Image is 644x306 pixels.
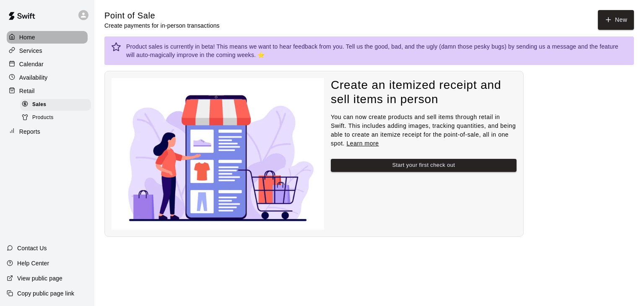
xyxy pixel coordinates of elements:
p: Services [19,47,42,55]
div: Product sales is currently in beta! This means we want to hear feedback from you. Tell us the goo... [126,39,627,62]
a: sending us a message [516,43,576,50]
a: Products [20,111,94,124]
span: Products [32,114,54,122]
a: Availability [7,71,88,84]
div: Products [20,112,91,124]
button: Start your first check out [331,159,517,172]
span: Sales [32,101,46,109]
button: New [598,10,634,30]
p: Home [19,33,35,41]
h4: Create an itemized receipt and sell items in person [331,78,517,107]
p: View public page [17,274,62,283]
a: Reports [7,125,88,138]
p: Availability [19,73,48,82]
h5: Point of Sale [104,10,220,21]
a: Calendar [7,58,88,70]
a: Learn more [346,140,379,147]
a: Home [7,31,88,44]
p: Reports [19,127,40,136]
p: Retail [19,87,35,95]
p: Contact Us [17,244,47,252]
p: Copy public page link [17,289,74,298]
span: You can now create products and sell items through retail in Swift. This includes adding images, ... [331,114,516,147]
a: Sales [20,98,94,111]
img: Nothing to see here [112,78,324,230]
a: Services [7,44,88,57]
p: Create payments for in-person transactions [104,21,220,30]
p: Help Center [17,259,49,267]
p: Calendar [19,60,44,68]
div: Sales [20,99,91,111]
a: Retail [7,85,88,97]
